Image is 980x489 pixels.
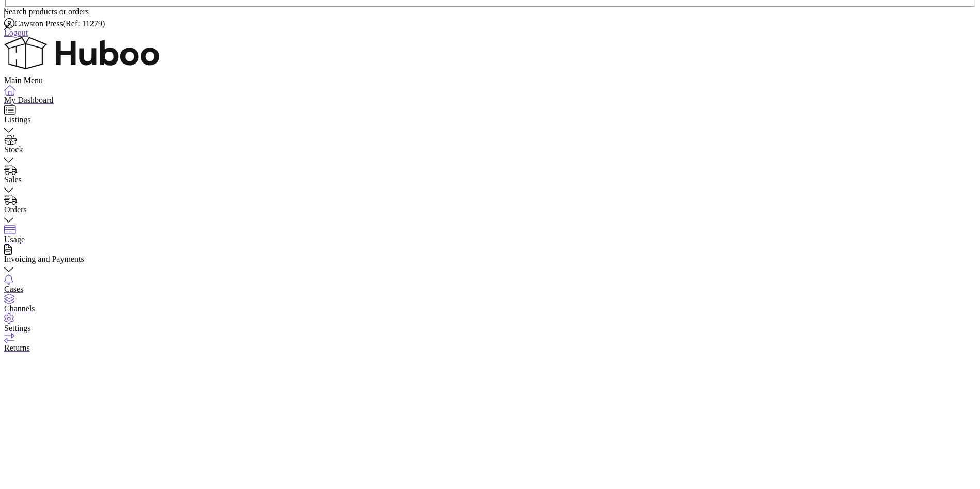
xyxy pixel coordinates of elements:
span: Cawston Press [14,19,63,28]
a: Channels [4,294,159,313]
div: Settings [4,324,159,333]
a: Cases [4,274,159,294]
a: Settings [4,313,159,333]
a: Usage [4,225,159,244]
div: Stock [4,145,159,154]
div: Usage [4,235,159,244]
img: Huboo Logo [4,32,159,74]
div: Stock [4,135,159,165]
div: Invoicing and Payments [4,255,159,264]
div: Channels [4,304,159,313]
div: Main Menu [4,76,159,85]
label: Search products or orders [4,7,89,17]
a: Returns [4,333,159,353]
div: Listings [4,115,159,124]
span: (Ref: 11279) [63,19,105,28]
div: Returns [4,343,159,353]
div: Sales [4,175,159,184]
div: My Dashboard [4,96,159,105]
div: Orders [4,205,159,214]
a: My Dashboard [4,85,159,105]
div: Listings [4,105,159,135]
div: Sales [4,165,159,195]
div: Cases [4,285,159,294]
div: Invoicing and Payments [4,244,159,274]
div: Orders [4,195,159,225]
